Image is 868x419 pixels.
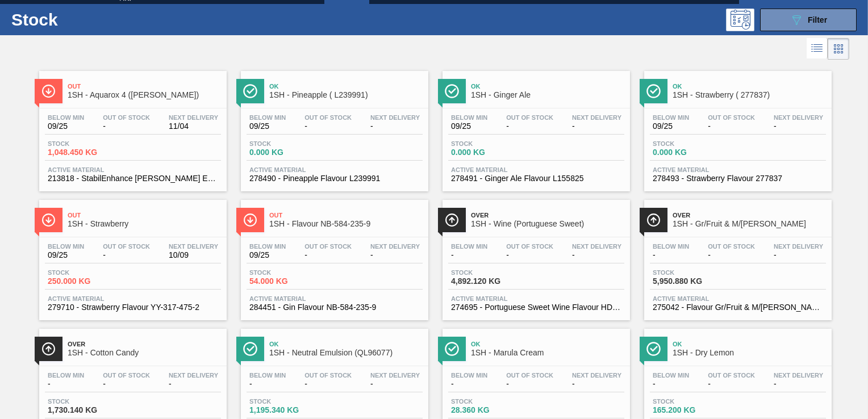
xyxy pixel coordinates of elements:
[673,341,826,347] span: Ok
[48,406,127,414] span: 1,730.140 KG
[249,277,329,286] span: 54.000 KG
[451,372,487,379] span: Below Min
[506,243,553,250] span: Out Of Stock
[471,349,624,357] span: 1SH - Marula Cream
[653,122,689,131] span: 09/25
[451,251,487,259] span: -
[48,295,218,302] span: Active Material
[68,220,221,228] span: 1SH - Strawberry
[269,220,423,228] span: 1SH - Flavour NB-584-235-9
[506,380,553,388] span: -
[506,114,553,121] span: Out Of Stock
[653,166,823,173] span: Active Material
[708,114,755,121] span: Out Of Stock
[48,243,84,250] span: Below Min
[471,212,624,219] span: Over
[708,243,755,250] span: Out Of Stock
[48,277,127,286] span: 250.000 KG
[370,114,420,121] span: Next Delivery
[653,243,689,250] span: Below Min
[807,38,828,60] div: List Vision
[445,342,459,356] img: Ícone
[48,140,127,147] span: Stock
[445,213,459,227] img: Ícone
[370,122,420,131] span: -
[48,372,84,379] span: Below Min
[451,174,621,183] span: 278491 - Ginger Ale Flavour L155825
[103,122,150,131] span: -
[249,140,329,147] span: Stock
[708,122,755,131] span: -
[249,303,420,312] span: 284451 - Gin Flavour NB-584-235-9
[169,114,218,121] span: Next Delivery
[653,380,689,388] span: -
[451,269,531,276] span: Stock
[304,114,352,121] span: Out Of Stock
[249,166,420,173] span: Active Material
[646,342,661,356] img: Ícone
[48,303,218,312] span: 279710 - Strawberry Flavour YY-317-475-2
[48,122,84,131] span: 09/25
[169,380,218,388] span: -
[653,372,689,379] span: Below Min
[653,251,689,259] span: -
[48,398,127,405] span: Stock
[506,122,553,131] span: -
[445,84,459,98] img: Ícone
[249,243,286,250] span: Below Min
[451,140,531,147] span: Stock
[243,84,257,98] img: Ícone
[169,372,218,379] span: Next Delivery
[673,220,826,228] span: 1SH - Gr/Fruit & M/Berry
[673,212,826,219] span: Over
[653,295,823,302] span: Active Material
[451,277,531,286] span: 4,892.120 KG
[103,380,150,388] span: -
[269,91,423,99] span: 1SH - Pineapple ( L239991)
[708,380,755,388] span: -
[370,372,420,379] span: Next Delivery
[708,372,755,379] span: Out Of Stock
[249,148,329,157] span: 0.000 KG
[232,191,434,320] a: ÍconeOut1SH - Flavour NB-584-235-9Below Min09/25Out Of Stock-Next Delivery-Stock54.000 KGActive M...
[451,295,621,302] span: Active Material
[68,91,221,99] span: 1SH - Aquarox 4 (Rosemary)
[48,380,84,388] span: -
[304,372,352,379] span: Out Of Stock
[269,341,423,347] span: Ok
[41,84,56,98] img: Ícone
[249,295,420,302] span: Active Material
[434,191,636,320] a: ÍconeOver1SH - Wine (Portuguese Sweet)Below Min-Out Of Stock-Next Delivery-Stock4,892.120 KGActiv...
[636,191,837,320] a: ÍconeOver1SH - Gr/Fruit & M/[PERSON_NAME]Below Min-Out Of Stock-Next Delivery-Stock5,950.880 KGAc...
[673,83,826,90] span: Ok
[48,148,127,157] span: 1,048.450 KG
[653,114,689,121] span: Below Min
[572,251,621,259] span: -
[673,349,826,357] span: 1SH - Dry Lemon
[103,372,150,379] span: Out Of Stock
[451,114,487,121] span: Below Min
[41,342,56,356] img: Ícone
[451,398,531,405] span: Stock
[269,212,423,219] span: Out
[451,122,487,131] span: 09/25
[249,251,286,259] span: 09/25
[471,83,624,90] span: Ok
[828,38,849,60] div: Card Vision
[451,148,531,157] span: 0.000 KG
[471,91,624,99] span: 1SH - Ginger Ale
[653,406,732,414] span: 165.200 KG
[232,62,434,191] a: ÍconeOk1SH - Pineapple ( L239991)Below Min09/25Out Of Stock-Next Delivery-Stock0.000 KGActive Mat...
[249,406,329,414] span: 1,195.340 KG
[572,243,621,250] span: Next Delivery
[249,398,329,405] span: Stock
[48,166,218,173] span: Active Material
[169,122,218,131] span: 11/04
[48,114,84,121] span: Below Min
[103,114,150,121] span: Out Of Stock
[774,243,823,250] span: Next Delivery
[304,122,352,131] span: -
[169,251,218,259] span: 10/09
[572,372,621,379] span: Next Delivery
[304,243,352,250] span: Out Of Stock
